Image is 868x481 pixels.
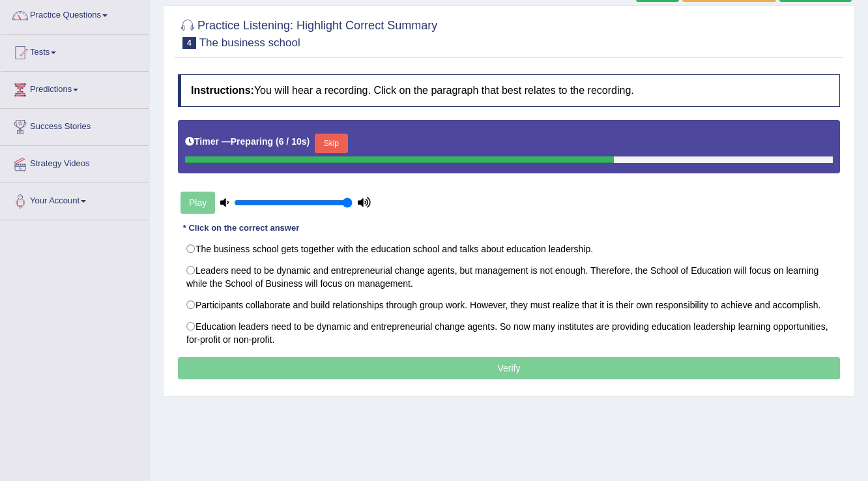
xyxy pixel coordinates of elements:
[231,136,273,147] b: Preparing
[1,72,149,104] a: Predictions
[1,183,149,216] a: Your Account
[307,136,310,147] b: )
[178,259,840,295] label: Leaders need to be dynamic and entrepreneurial change agents, but management is not enough. There...
[199,36,300,49] small: The business school
[178,238,840,260] label: The business school gets together with the education school and talks about education leadership.
[178,74,840,107] h4: You will hear a recording. Click on the paragraph that best relates to the recording.
[182,37,196,49] span: 4
[178,315,840,351] label: Education leaders need to be dynamic and entrepreneurial change agents. So now many institutes ar...
[185,137,310,147] h5: Timer —
[1,146,149,179] a: Strategy Videos
[1,109,149,141] a: Success Stories
[1,35,149,67] a: Tests
[315,134,347,153] button: Skip
[178,16,437,49] h2: Practice Listening: Highlight Correct Summary
[279,136,307,147] b: 6 / 10s
[191,85,254,96] b: Instructions:
[178,294,840,316] label: Participants collaborate and build relationships through group work. However, they must realize t...
[178,222,304,235] div: * Click on the correct answer
[276,136,279,147] b: (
